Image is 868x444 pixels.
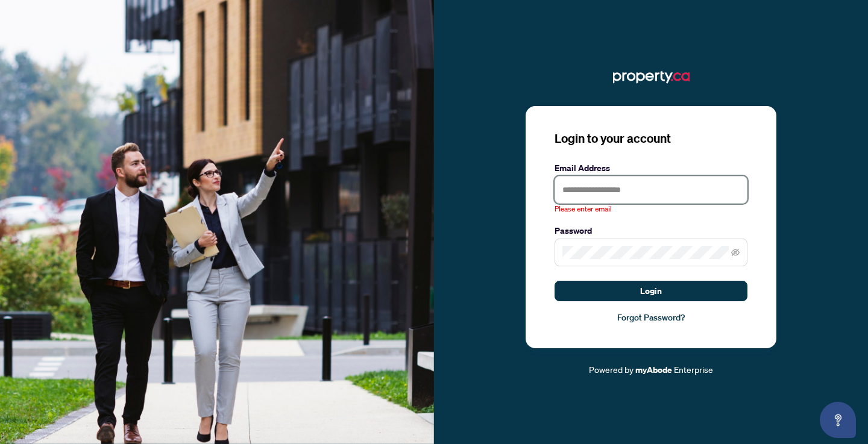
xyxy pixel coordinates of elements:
span: Powered by [589,364,634,375]
button: Login [555,281,747,301]
label: Password [555,224,747,237]
span: Enterprise [674,364,713,375]
label: Email Address [555,161,747,175]
button: Open asap [820,402,856,438]
img: ma-logo [613,67,690,87]
span: Login [640,281,662,301]
h3: Login to your account [555,130,747,147]
a: myAbode [635,363,672,377]
span: Please enter email [555,204,612,215]
a: Forgot Password? [555,311,747,324]
span: eye-invisible [731,248,740,257]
